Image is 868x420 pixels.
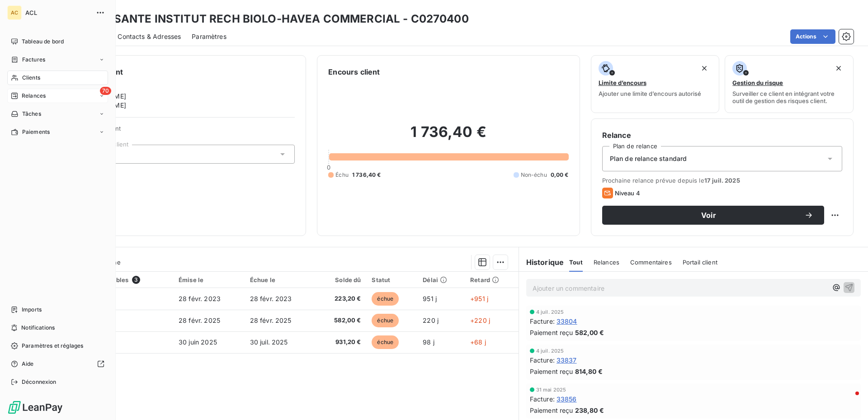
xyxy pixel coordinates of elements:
span: Paiement reçu [530,328,573,337]
h6: Relance [602,130,842,141]
span: 3 [132,276,140,284]
span: Paiement reçu [530,406,573,415]
span: +220 j [470,316,490,324]
span: Facture : [530,355,555,365]
span: 28 févr. 2025 [250,316,292,324]
span: 30 juil. 2025 [250,338,288,346]
span: 582,00 € [575,328,604,337]
span: Surveiller ce client en intégrant votre outil de gestion des risques client. [732,90,846,104]
span: échue [372,335,399,349]
span: 17 juil. 2025 [704,177,740,184]
span: 4 juil. 2025 [536,348,564,354]
span: Relances [594,259,619,266]
span: 0 [327,164,330,171]
span: 223,20 € [321,294,361,303]
span: Prochaine relance prévue depuis le [602,177,842,184]
button: Gestion du risqueSurveiller ce client en intégrant votre outil de gestion des risques client. [725,55,854,113]
span: Niveau 4 [615,189,640,197]
div: AC [7,5,22,20]
button: Actions [790,29,835,44]
div: Retard [470,276,513,283]
h6: Encours client [328,66,380,77]
div: Pièces comptables [72,276,168,284]
iframe: Intercom live chat [837,389,859,411]
span: Paiements [22,128,50,136]
span: Ajouter une limite d’encours autorisé [599,90,701,97]
span: Échu [335,171,349,179]
span: Paramètres [192,32,226,41]
span: +951 j [470,295,488,302]
div: Solde dû [321,276,361,283]
span: Propriétés Client [73,125,295,137]
span: Factures [22,56,45,64]
span: 98 j [423,338,434,346]
span: 0,00 € [551,171,569,179]
span: Tableau de bord [22,38,64,46]
span: ACL [25,9,90,16]
h2: 1 736,40 € [328,123,568,150]
span: 70 [100,87,111,95]
span: 28 févr. 2023 [179,295,221,302]
span: 951 j [423,295,437,302]
span: Aide [22,360,34,368]
span: Imports [22,306,42,314]
div: Statut [372,276,412,283]
span: 582,00 € [321,316,361,325]
span: Paramètres et réglages [22,342,83,350]
span: 1 736,40 € [352,171,381,179]
div: Émise le [179,276,239,283]
span: Notifications [21,324,55,332]
span: Gestion du risque [732,79,783,86]
span: 33837 [557,355,577,365]
span: Paiement reçu [530,367,573,376]
span: 220 j [423,316,439,324]
span: Tout [569,259,583,266]
span: Facture : [530,394,555,404]
span: +68 j [470,338,486,346]
span: 30 juin 2025 [179,338,217,346]
span: échue [372,292,399,306]
div: Délai [423,276,459,283]
span: Facture : [530,316,555,326]
h3: NUTRISANTE INSTITUT RECH BIOLO-HAVEA COMMERCIAL - C0270400 [80,11,469,27]
span: Plan de relance standard [610,154,687,163]
span: 33804 [557,316,577,326]
span: 931,20 € [321,338,361,347]
span: Non-échu [521,171,547,179]
span: 238,80 € [575,406,604,415]
span: Relances [22,92,46,100]
span: Contacts & Adresses [118,32,181,41]
span: Déconnexion [22,378,57,386]
h6: Informations client [55,66,295,77]
span: Commentaires [630,259,672,266]
span: 28 févr. 2023 [250,295,292,302]
div: Échue le [250,276,311,283]
h6: Historique [519,257,564,268]
span: Limite d’encours [599,79,646,86]
a: Aide [7,357,108,371]
span: 33856 [557,394,577,404]
button: Limite d’encoursAjouter une limite d’encours autorisé [591,55,720,113]
span: Voir [613,212,804,219]
span: 814,80 € [575,367,603,376]
span: Clients [22,74,40,82]
span: Portail client [683,259,717,266]
img: Logo LeanPay [7,400,63,415]
span: 31 mai 2025 [536,387,566,392]
span: 28 févr. 2025 [179,316,220,324]
span: 4 juil. 2025 [536,309,564,315]
span: Tâches [22,110,41,118]
span: échue [372,314,399,327]
button: Voir [602,206,824,225]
